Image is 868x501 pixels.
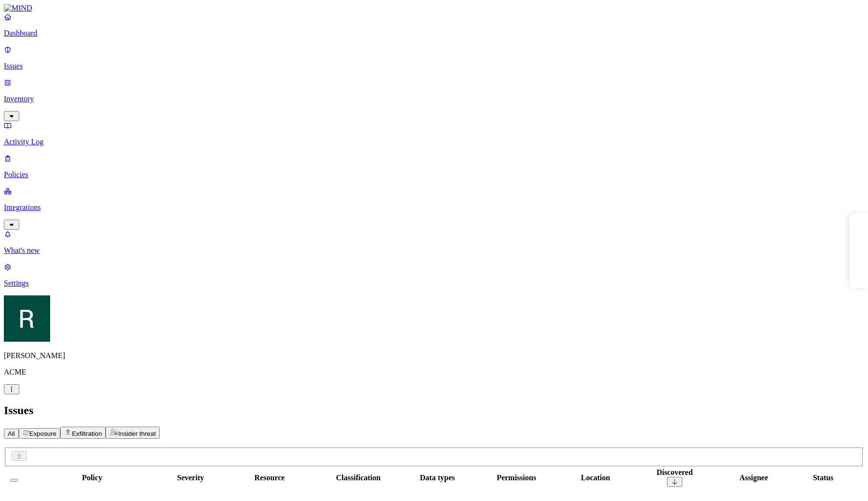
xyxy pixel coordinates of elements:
div: Data types [399,473,476,482]
img: Ron Rabinovich [4,295,50,342]
p: [PERSON_NAME] [4,351,864,360]
a: Integrations [4,187,864,228]
p: Integrations [4,203,864,212]
div: Classification [320,473,397,482]
p: ACME [4,368,864,376]
div: Status [794,473,852,482]
a: Dashboard [4,13,864,38]
div: Discovered [636,468,713,477]
div: Permissions [478,473,555,482]
button: Select all [10,479,18,482]
div: Policy [25,473,160,482]
a: MIND [4,4,864,13]
div: Severity [162,473,219,482]
a: What's new [4,230,864,255]
h2: Issues [4,404,864,417]
p: Settings [4,279,864,288]
p: Activity Log [4,138,864,146]
p: Inventory [4,95,864,103]
a: Issues [4,45,864,70]
p: Dashboard [4,29,864,38]
span: Exposure [29,430,56,437]
a: Settings [4,263,864,288]
span: Insider threat [118,430,156,437]
img: MIND [4,4,32,13]
span: Exfiltration [72,430,102,437]
a: Activity Log [4,121,864,146]
a: Inventory [4,78,864,120]
div: Assignee [715,473,792,482]
span: All [8,430,15,437]
p: Issues [4,62,864,70]
div: Resource [221,473,318,482]
a: Policies [4,154,864,179]
p: What's new [4,246,864,255]
p: Policies [4,170,864,179]
div: Location [557,473,634,482]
